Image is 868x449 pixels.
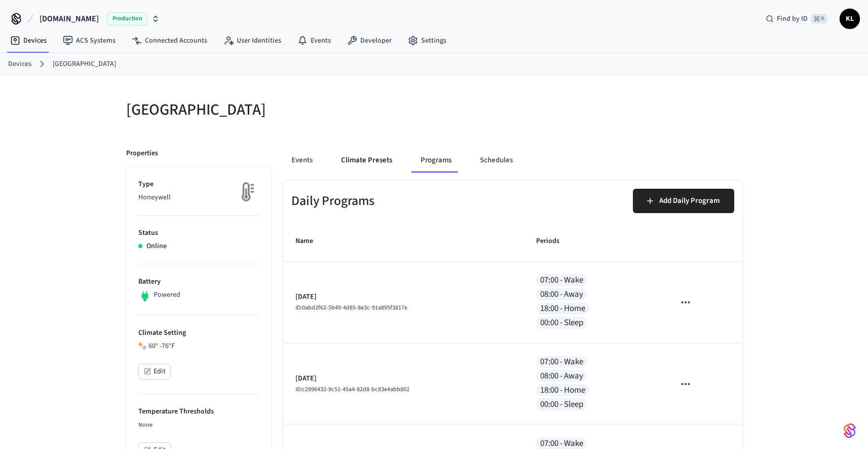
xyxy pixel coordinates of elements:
[472,148,521,172] button: Schedules
[295,303,407,312] span: ID: 0abd2f62-5b49-4d85-8e3c-91a895f3817e
[138,342,146,350] img: Heat Cool
[536,398,587,411] span: 00:00 - Sleep
[295,292,512,302] p: [DATE]
[840,9,860,29] button: KL
[138,421,153,429] span: None
[524,221,662,262] th: Periods
[536,356,587,368] span: 07:00 - Wake
[536,288,587,301] span: 08:00 - Away
[124,31,215,50] a: Connected Accounts
[55,31,124,50] a: ACS Systems
[138,406,259,417] p: Temperature Thresholds
[138,341,259,352] div: 60 ° - 76 °F
[283,221,524,262] th: Name
[536,302,589,315] span: 18:00 - Home
[126,148,158,159] p: Properties
[633,189,734,213] button: Add Daily Program
[291,191,374,212] h6: Daily Programs
[138,277,259,287] p: Battery
[536,384,589,397] span: 18:00 - Home
[107,12,147,25] span: Production
[138,364,171,379] button: Edit
[400,31,455,50] a: Settings
[841,10,859,28] span: KL
[138,328,259,338] p: Climate Setting
[536,370,587,383] span: 08:00 - Away
[289,31,339,50] a: Events
[777,14,808,24] span: Find by ID
[844,423,856,439] img: SeamLogoGradient.69752ec5.svg
[536,317,587,329] span: 00:00 - Sleep
[138,228,259,238] p: Status
[295,373,512,384] p: [DATE]
[333,148,400,172] button: Climate Presets
[536,274,587,287] span: 07:00 - Wake
[40,13,99,25] span: [DOMAIN_NAME]
[53,59,116,70] a: [GEOGRAPHIC_DATA]
[758,10,836,28] div: Find by ID⌘ K
[295,385,409,394] span: ID: c2996432-9c51-45a4-82d8-bc83e4abb802
[2,31,55,50] a: Devices
[215,31,289,50] a: User Identities
[234,179,259,204] img: thermostat_fallback
[126,99,428,120] h5: [GEOGRAPHIC_DATA]
[138,192,259,203] p: Honeywell
[283,148,321,172] button: Events
[811,14,827,24] span: ⌘ K
[412,148,460,172] button: Programs
[8,59,31,70] a: Devices
[146,241,167,252] p: Online
[138,179,259,190] p: Type
[339,31,400,50] a: Developer
[154,290,180,300] p: Powered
